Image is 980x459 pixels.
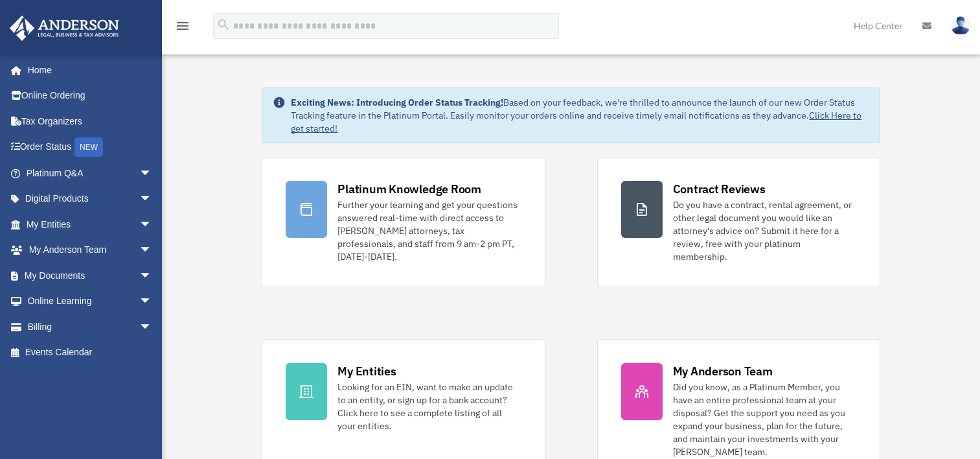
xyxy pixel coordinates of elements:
[9,108,172,134] a: Tax Organizers
[9,211,172,237] a: My Entitiesarrow_drop_down
[673,198,856,263] div: Do you have a contract, rental agreement, or other legal document you would like an attorney's ad...
[6,16,123,41] img: Anderson Advisors Platinum Portal
[9,288,172,314] a: Online Learningarrow_drop_down
[337,363,396,379] div: My Entities
[175,23,190,34] a: menu
[9,83,172,109] a: Online Ordering
[673,363,773,379] div: My Anderson Team
[74,137,103,157] div: NEW
[291,97,503,108] strong: Exciting News: Introducing Order Status Tracking!
[337,198,521,263] div: Further your learning and get your questions answered real-time with direct access to [PERSON_NAM...
[337,181,481,197] div: Platinum Knowledge Room
[139,186,165,213] span: arrow_drop_down
[139,160,165,187] span: arrow_drop_down
[9,314,172,340] a: Billingarrow_drop_down
[9,263,172,288] a: My Documentsarrow_drop_down
[673,181,766,197] div: Contract Reviews
[139,211,165,238] span: arrow_drop_down
[9,134,172,161] a: Order StatusNEW
[673,381,856,458] div: Did you know, as a Platinum Member, you have an entire professional team at your disposal? Get th...
[139,288,165,315] span: arrow_drop_down
[951,16,970,35] img: User Pic
[9,57,165,83] a: Home
[139,237,165,264] span: arrow_drop_down
[216,18,231,32] i: search
[9,237,172,263] a: My Anderson Teamarrow_drop_down
[139,314,165,340] span: arrow_drop_down
[337,381,521,432] div: Looking for an EIN, want to make an update to an entity, or sign up for a bank account? Click her...
[262,157,545,287] a: Platinum Knowledge Room Further your learning and get your questions answered real-time with dire...
[291,110,861,134] a: Click Here to get started!
[9,160,172,186] a: Platinum Q&Aarrow_drop_down
[175,18,190,34] i: menu
[139,263,165,289] span: arrow_drop_down
[9,186,172,212] a: Digital Productsarrow_drop_down
[597,157,880,287] a: Contract Reviews Do you have a contract, rental agreement, or other legal document you would like...
[9,340,172,366] a: Events Calendar
[291,96,869,135] div: Based on your feedback, we're thrilled to announce the launch of our new Order Status Tracking fe...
